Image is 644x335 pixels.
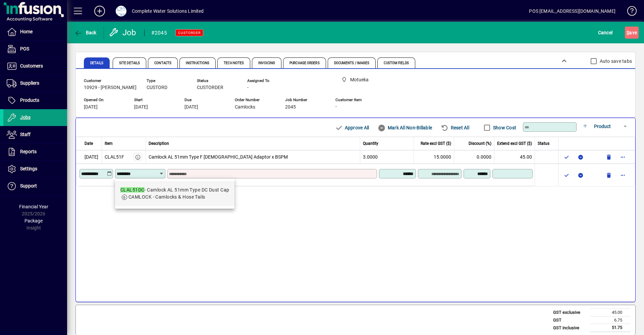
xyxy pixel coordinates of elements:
span: Jobs [20,115,31,120]
span: Tech Notes [224,61,244,65]
span: Assigned To [247,79,287,83]
span: ave [627,27,637,38]
span: Item [105,140,113,146]
a: Products [3,92,67,109]
mat-option: CLAL51DC - Camlock AL 51mm Type DC Dust Cap [115,181,234,206]
span: CAMLOCK - Camlocks & Hose Tails [128,194,205,200]
span: Approve All [335,122,369,133]
span: Financial Year [19,204,48,209]
span: 10929 - [PERSON_NAME] [84,85,137,90]
td: GST exclusive [550,309,590,317]
span: CUSTORDER [178,31,201,35]
span: Package [24,218,43,223]
div: Job [109,27,138,38]
td: 51.75 [590,324,630,332]
span: Start [134,98,174,102]
button: Save [625,27,639,39]
span: S [627,30,629,35]
button: More options [618,170,628,180]
td: 45.00 [494,150,535,164]
span: Opened On [84,98,124,102]
span: Customer [84,79,137,83]
label: Auto save tabs [598,58,632,65]
span: Home [20,29,33,34]
span: Documents / Images [334,61,370,65]
a: Reports [3,143,67,160]
span: Staff [20,132,31,137]
span: [DATE] [84,104,98,110]
a: POS [3,41,67,57]
button: Back [72,27,98,39]
td: 15.0000 [414,150,454,164]
td: GST inclusive [550,324,590,332]
span: POS [20,46,29,51]
span: Products [20,97,39,103]
span: Camlocks [235,104,255,110]
div: Complete Water Solutions Limited [132,6,204,16]
td: [DATE] [76,150,102,164]
button: Approve All [332,122,372,134]
span: Suppliers [20,80,39,86]
span: Motueka [350,76,369,83]
span: Site Details [119,61,140,65]
td: 45.00 [590,309,630,317]
span: Invoicing [258,61,275,65]
span: Mark All Non-Billable [378,122,432,133]
span: - [247,85,249,90]
td: 3.0000 [360,150,414,164]
span: Customers [20,63,43,69]
span: [DATE] [184,104,198,110]
span: Status [197,79,237,83]
button: Add [89,5,110,17]
span: Back [74,30,97,35]
span: Details [90,61,103,65]
span: Reports [20,149,37,154]
span: Rate excl GST ($) [421,140,451,146]
label: Show Cost [492,124,516,131]
span: 2045 [285,104,296,110]
button: Mark All Non-Billable [375,122,435,134]
span: Type [147,79,187,83]
span: Custom Fields [384,61,409,65]
span: Job Number [285,98,325,102]
td: GST [550,316,590,324]
span: CUSTORD [147,85,167,90]
button: Reset All [438,122,472,134]
div: CLAL51F [105,154,124,161]
span: Customer Item [335,98,376,102]
span: CUSTORDER [197,85,223,90]
span: Settings [20,166,37,171]
a: Customers [3,58,67,75]
span: [DATE] [134,104,148,110]
em: CLAL51DC [120,187,145,193]
td: 6.75 [590,316,630,324]
span: Description [149,140,169,146]
span: Contacts [154,61,171,65]
span: Cancel [598,27,613,38]
span: Due [184,98,225,102]
span: Order Number [235,98,275,102]
td: 0.0000 [454,150,494,164]
span: Support [20,183,37,189]
span: Reset All [441,122,469,133]
span: Discount (%) [469,140,491,146]
div: - Camlock AL 51mm Type DC Dust Cap [120,186,229,194]
span: Motueka [339,76,382,84]
a: Settings [3,161,67,177]
button: Profile [110,5,132,17]
button: More options [618,152,628,162]
a: Home [3,24,67,40]
div: #2045 [151,28,167,38]
a: Knowledge Base [622,1,636,23]
span: Extend excl GST ($) [497,140,532,146]
app-page-header-button: Back [67,27,104,39]
button: Cancel [596,27,614,39]
span: Date [85,140,93,146]
span: Purchase Orders [289,61,320,65]
div: POS [EMAIL_ADDRESS][DOMAIN_NAME] [529,6,615,16]
span: Quantity [363,140,378,146]
a: Suppliers [3,75,67,92]
span: Instructions [186,61,209,65]
td: Camlock AL 51mm Type F [DEMOGRAPHIC_DATA] Adaptor x BSPM [146,150,361,164]
a: Support [3,178,67,195]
